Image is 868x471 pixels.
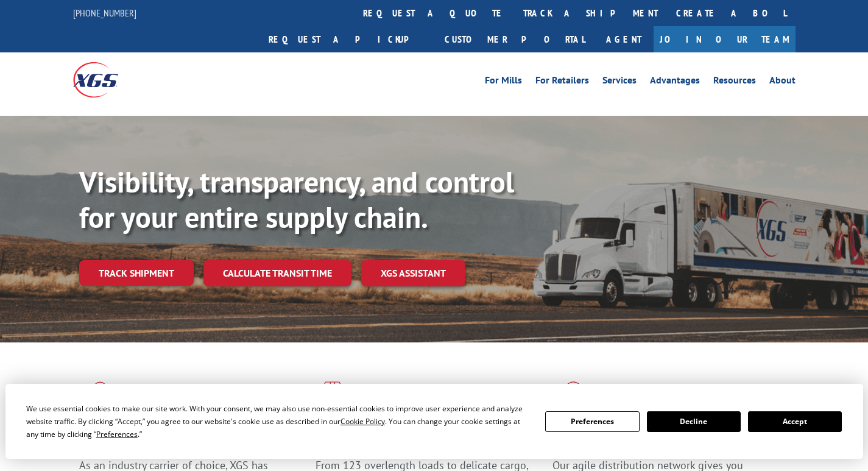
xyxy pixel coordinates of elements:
a: Join Our Team [654,26,796,52]
button: Decline [647,411,741,432]
a: For Mills [485,76,522,89]
a: Advantages [650,76,700,89]
div: Cookie Consent Prompt [5,384,863,459]
img: xgs-icon-focused-on-flooring-red [316,381,344,413]
a: About [769,76,796,89]
div: We use essential cookies to make our site work. With your consent, we may also use non-essential ... [26,402,531,441]
a: Resources [713,76,756,89]
a: Track shipment [79,260,194,286]
a: Services [602,76,637,89]
img: xgs-icon-flagship-distribution-model-red [552,381,595,413]
b: Visibility, transparency, and control for your entire supply chain. [79,163,514,236]
img: xgs-icon-total-supply-chain-intelligence-red [79,381,117,413]
a: Customer Portal [436,26,594,52]
a: [PHONE_NUMBER] [73,7,136,19]
a: Agent [594,26,654,52]
button: Preferences [545,411,639,432]
a: For Retailers [535,76,589,89]
span: Cookie Policy [340,416,385,427]
a: XGS ASSISTANT [361,260,465,286]
span: Preferences [96,429,138,439]
a: Calculate transit time [203,260,351,286]
a: Request a pickup [259,26,436,52]
button: Accept [748,411,842,432]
